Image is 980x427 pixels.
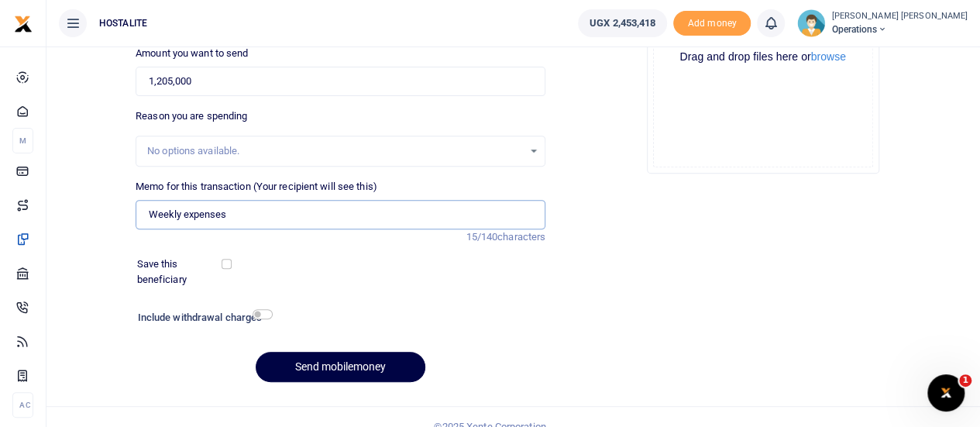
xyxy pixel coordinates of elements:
[136,179,377,195] label: Memo for this transaction (Your recipient will see this)
[797,9,825,37] img: profile-user
[959,374,971,387] span: 1
[14,15,33,33] img: logo-small
[831,22,968,36] span: Operations
[256,352,425,382] button: Send mobilemoney
[137,257,225,287] label: Save this beneficiary
[673,16,751,28] a: Add money
[12,392,33,418] li: Ac
[578,9,667,37] a: UGX 2,453,418
[136,67,545,96] input: UGX
[654,50,872,64] div: Drag and drop files here or
[673,11,751,36] span: Add money
[572,9,673,37] li: Wallet ballance
[466,231,497,243] span: 15/140
[93,16,153,30] span: HOSTALITE
[811,51,846,62] button: browse
[497,231,545,243] span: characters
[927,374,965,412] iframe: Intercom live chat
[673,11,751,36] li: Toup your wallet
[147,143,523,159] div: No options available.
[831,10,968,23] small: [PERSON_NAME] [PERSON_NAME]
[136,46,248,61] label: Amount you want to send
[12,128,33,153] li: M
[138,312,266,324] h6: Include withdrawal charges
[136,108,247,124] label: Reason you are spending
[797,9,968,37] a: profile-user [PERSON_NAME] [PERSON_NAME] Operations
[14,17,33,29] a: logo-small logo-large logo-large
[590,15,655,31] span: UGX 2,453,418
[136,200,545,229] input: Enter extra information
